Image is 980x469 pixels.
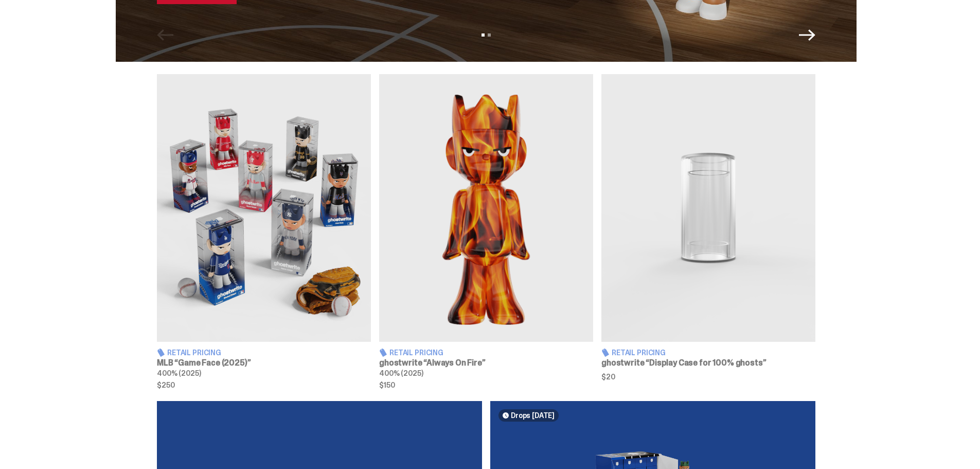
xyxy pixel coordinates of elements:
[488,33,491,37] button: View slide 2
[379,359,593,367] h3: ghostwrite “Always On Fire”
[157,359,371,367] h3: MLB “Game Face (2025)”
[167,349,221,356] span: Retail Pricing
[601,74,815,389] a: Display Case for 100% ghosts Retail Pricing
[157,381,371,389] span: $250
[482,33,485,37] button: View slide 1
[601,373,815,380] span: $20
[799,27,815,43] button: Next
[511,411,555,420] span: Drops [DATE]
[601,359,815,367] h3: ghostwrite “Display Case for 100% ghosts”
[379,74,593,342] img: Always On Fire
[157,74,371,342] img: Game Face (2025)
[157,74,371,389] a: Game Face (2025) Retail Pricing
[379,74,593,389] a: Always On Fire Retail Pricing
[157,369,201,378] span: 400% (2025)
[379,369,423,378] span: 400% (2025)
[389,349,443,356] span: Retail Pricing
[601,74,815,342] img: Display Case for 100% ghosts
[379,381,593,389] span: $150
[612,349,666,356] span: Retail Pricing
